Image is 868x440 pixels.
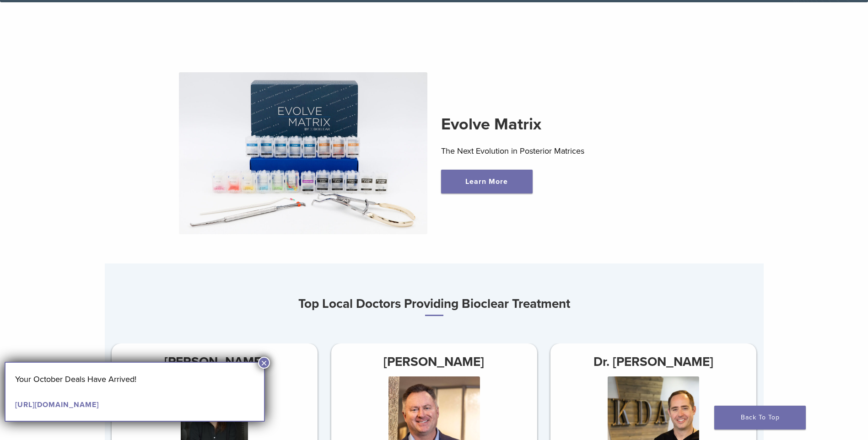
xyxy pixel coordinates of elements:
p: The Next Evolution in Posterior Matrices [441,144,690,158]
a: Learn More [441,170,533,193]
h3: Top Local Doctors Providing Bioclear Treatment [105,293,764,316]
h2: Evolve Matrix [441,113,690,135]
a: Back To Top [714,406,806,429]
h3: [PERSON_NAME] [112,351,318,373]
button: Close [258,357,270,369]
h3: Dr. [PERSON_NAME] [550,351,756,373]
a: [URL][DOMAIN_NAME] [15,400,99,409]
img: Evolve Matrix [179,72,427,234]
p: Your October Deals Have Arrived! [15,372,254,386]
h3: [PERSON_NAME] [331,351,537,373]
